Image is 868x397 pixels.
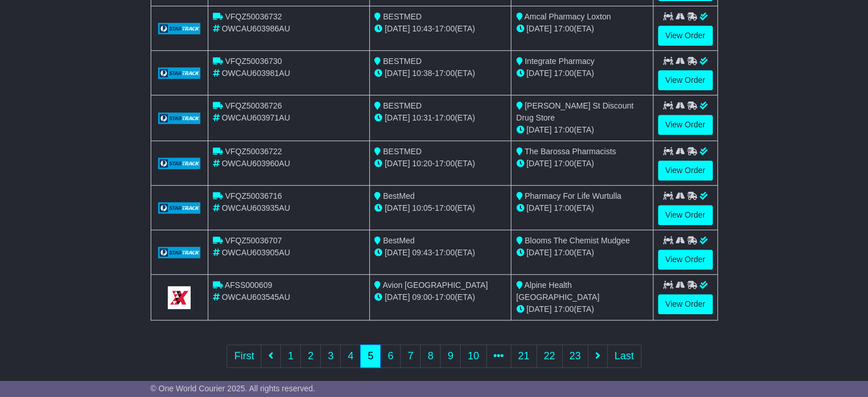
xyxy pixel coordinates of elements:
[516,23,648,35] div: (ETA)
[340,344,361,368] a: 4
[374,67,506,79] div: - (ETA)
[227,344,261,368] a: First
[658,26,713,46] a: View Order
[158,247,201,258] img: GetCarrierServiceLogo
[374,112,506,124] div: - (ETA)
[516,247,648,259] div: (ETA)
[536,344,563,368] a: 22
[382,280,487,290] span: Avion [GEOGRAPHIC_DATA]
[221,248,290,257] span: OWCAU603905AU
[225,191,282,200] span: VFQZ50036716
[607,344,641,368] a: Last
[158,23,201,34] img: GetCarrierServiceLogo
[383,236,414,245] span: BestMed
[225,236,282,245] span: VFQZ50036707
[516,280,599,302] span: Alpine Health [GEOGRAPHIC_DATA]
[374,247,506,259] div: - (ETA)
[374,202,506,214] div: - (ETA)
[158,113,201,124] img: GetCarrierServiceLogo
[526,304,551,314] span: [DATE]
[554,248,574,257] span: 17:00
[526,248,551,257] span: [DATE]
[516,124,648,136] div: (ETA)
[221,159,290,168] span: OWCAU603960AU
[221,203,290,212] span: OWCAU603935AU
[374,158,506,170] div: - (ETA)
[300,344,321,368] a: 2
[554,304,574,314] span: 17:00
[383,57,422,66] span: BESTMED
[435,248,455,257] span: 17:00
[562,344,588,368] a: 23
[658,294,713,314] a: View Order
[420,344,441,368] a: 8
[158,67,201,79] img: GetCarrierServiceLogo
[383,12,422,21] span: BESTMED
[374,291,506,303] div: - (ETA)
[524,147,616,156] span: The Barossa Pharmacists
[526,159,551,168] span: [DATE]
[524,57,594,66] span: Integrate Pharmacy
[524,191,621,200] span: Pharmacy For Life Wurtulla
[221,69,290,78] span: OWCAU603981AU
[374,23,506,35] div: - (ETA)
[658,70,713,90] a: View Order
[385,203,410,212] span: [DATE]
[385,159,410,168] span: [DATE]
[526,125,551,134] span: [DATE]
[385,113,410,122] span: [DATE]
[221,113,290,122] span: OWCAU603971AU
[383,191,414,200] span: BestMed
[516,303,648,315] div: (ETA)
[385,69,410,78] span: [DATE]
[526,24,551,33] span: [DATE]
[554,24,574,33] span: 17:00
[412,113,432,122] span: 10:31
[412,292,432,302] span: 09:00
[511,344,537,368] a: 21
[225,57,282,66] span: VFQZ50036730
[412,69,432,78] span: 10:38
[221,292,290,302] span: OWCAU603545AU
[225,280,272,290] span: AFSS000609
[435,69,455,78] span: 17:00
[412,24,432,33] span: 10:43
[151,384,316,393] span: © One World Courier 2025. All rights reserved.
[516,101,633,122] span: [PERSON_NAME] St Discount Drug Store
[526,69,551,78] span: [DATE]
[383,101,422,110] span: BESTMED
[225,101,282,110] span: VFQZ50036726
[554,203,574,212] span: 17:00
[158,202,201,214] img: GetCarrierServiceLogo
[435,113,455,122] span: 17:00
[280,344,301,368] a: 1
[554,159,574,168] span: 17:00
[554,69,574,78] span: 17:00
[158,158,201,169] img: GetCarrierServiceLogo
[435,24,455,33] span: 17:00
[412,159,432,168] span: 10:20
[385,292,410,302] span: [DATE]
[435,203,455,212] span: 17:00
[524,12,611,21] span: Amcal Pharmacy Loxton
[435,159,455,168] span: 17:00
[516,67,648,79] div: (ETA)
[658,205,713,225] a: View Order
[412,248,432,257] span: 09:43
[385,24,410,33] span: [DATE]
[400,344,421,368] a: 7
[168,286,191,309] img: GetCarrierServiceLogo
[658,115,713,135] a: View Order
[225,147,282,156] span: VFQZ50036722
[554,125,574,134] span: 17:00
[460,344,486,368] a: 10
[658,161,713,181] a: View Order
[383,147,422,156] span: BESTMED
[524,236,629,245] span: Blooms The Chemist Mudgee
[526,203,551,212] span: [DATE]
[440,344,461,368] a: 9
[225,12,282,21] span: VFQZ50036732
[380,344,401,368] a: 6
[320,344,341,368] a: 3
[412,203,432,212] span: 10:05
